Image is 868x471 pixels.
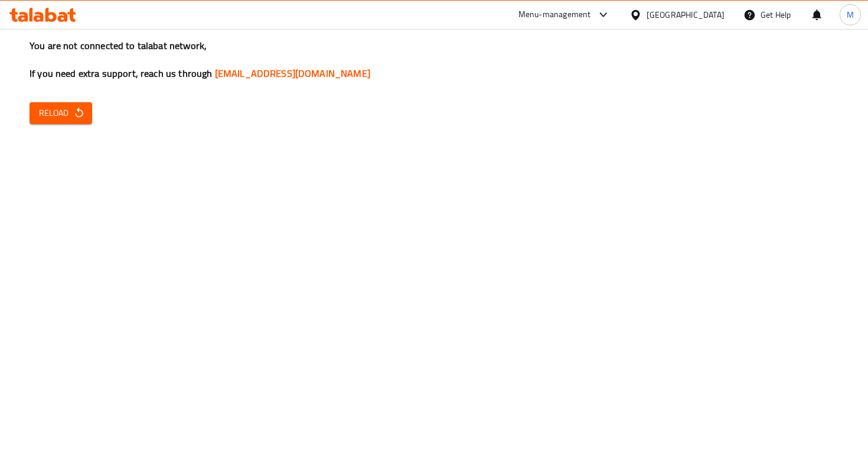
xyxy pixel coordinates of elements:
a: [EMAIL_ADDRESS][DOMAIN_NAME] [215,64,370,82]
h3: You are not connected to talabat network, If you need extra support, reach us through [30,39,838,80]
div: [GEOGRAPHIC_DATA] [647,8,725,21]
span: M [847,8,854,21]
div: Menu-management [518,8,591,22]
button: Reload [30,102,92,124]
span: Reload [39,106,83,121]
